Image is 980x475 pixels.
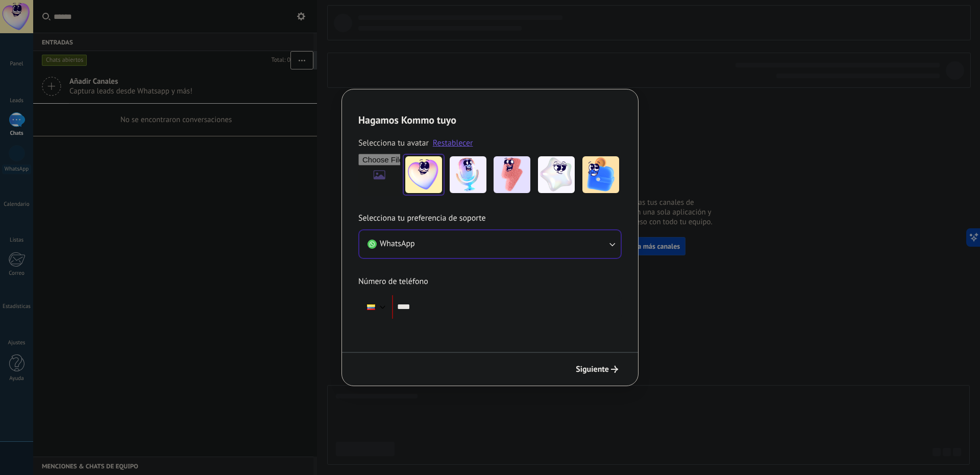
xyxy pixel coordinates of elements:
[571,361,623,378] button: Siguiente
[361,296,381,318] div: Ecuador: + 593
[494,156,530,193] img: -3.jpeg
[433,138,473,148] a: Restablecer
[342,89,638,126] h2: Hagamos Kommo tuyo
[358,136,429,150] span: Selecciona tu avatar
[358,212,486,225] span: Selecciona tu preferencia de soporte
[358,275,428,289] span: Número de teléfono
[582,156,619,193] img: -5.jpeg
[380,239,415,249] span: WhatsApp
[538,156,575,193] img: -4.jpeg
[576,366,609,373] span: Siguiente
[450,156,486,193] img: -2.jpeg
[405,156,442,193] img: -1.jpeg
[359,230,621,258] button: WhatsApp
